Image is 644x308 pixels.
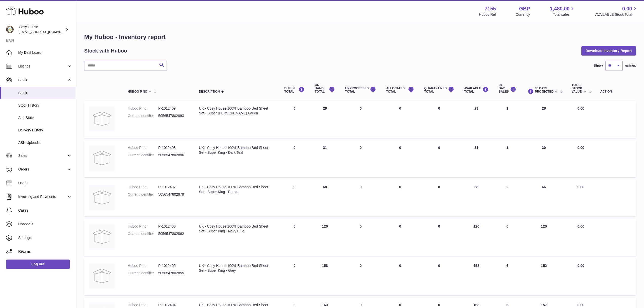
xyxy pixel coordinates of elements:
dd: P-1012408 [158,145,189,150]
td: 152 [521,258,567,295]
td: 120 [310,219,340,256]
td: 28 [521,101,567,138]
span: 0 [438,264,440,268]
h2: Stock with Huboo [84,47,127,54]
div: UK - Cosy House 100% Bamboo Bed Sheet Set - Super King - Dark Teal [199,145,274,155]
td: 0 [279,101,310,138]
dd: P-1012404 [158,303,189,307]
span: Returns [18,249,72,254]
td: 0 [340,219,381,256]
dd: P-1012406 [158,224,189,229]
span: 0 [438,303,440,307]
td: 30 [521,140,567,177]
dt: Current identifier [128,113,158,118]
div: DUE IN TOTAL [284,87,305,93]
span: 0 [438,106,440,110]
span: AVAILABLE Stock Total [595,12,638,17]
img: product image [89,185,115,210]
label: Show [594,63,603,68]
td: 120 [459,219,494,256]
dd: P-1012405 [158,263,189,268]
span: 1,480.00 [550,5,570,12]
span: 0.00 [577,303,584,307]
span: 0.00 [577,185,584,189]
dd: 5056547802879 [158,192,189,197]
h1: My Huboo - Inventory report [84,33,636,41]
span: Description [199,90,220,93]
span: Total sales [553,12,575,17]
td: 0 [279,180,310,216]
span: Invoicing and Payments [18,194,67,199]
td: 1 [494,140,521,177]
img: product image [89,106,115,131]
a: 1,480.00 Total sales [550,5,576,17]
a: Log out [6,260,70,269]
span: Cases [18,208,72,213]
img: product image [89,145,115,171]
span: Total stock value [571,83,582,94]
div: Currency [516,12,530,17]
td: 158 [459,258,494,295]
span: Settings [18,235,72,240]
dt: Current identifier [128,231,158,236]
div: UK - Cosy House 100% Bamboo Bed Sheet Set - Super King - Grey [199,263,274,273]
td: 1 [494,101,521,138]
div: AVAILABLE Total [464,87,489,93]
td: 0 [494,219,521,256]
td: 29 [310,101,340,138]
div: UNPROCESSED Total [345,87,376,93]
span: [EMAIL_ADDRESS][DOMAIN_NAME] [19,30,75,34]
span: 0.00 [622,5,632,12]
dt: Huboo P no [128,145,158,150]
a: 0.00 AVAILABLE Stock Total [595,5,638,17]
span: 0 [438,224,440,228]
td: 0 [381,258,419,295]
span: Sales [18,153,67,158]
span: 0.00 [577,106,584,110]
td: 0 [340,180,381,216]
td: 31 [310,140,340,177]
td: 29 [459,101,494,138]
dt: Huboo P no [128,185,158,190]
div: UK - Cosy House 100% Bamboo Bed Sheet Set - Super King - Purple [199,185,274,194]
dt: Huboo P no [128,303,158,307]
span: 0 [438,185,440,189]
span: entries [625,63,636,68]
img: product image [89,224,115,249]
div: QUARANTINED Total [424,87,454,93]
dd: 5056547802862 [158,231,189,236]
dd: 5056547802855 [158,271,189,276]
span: 30 DAYS PROJECTED [535,87,553,93]
dt: Huboo P no [128,106,158,111]
td: 31 [459,140,494,177]
td: 0 [279,140,310,177]
dd: 5056547802886 [158,153,189,158]
td: 0 [279,258,310,295]
td: 0 [340,101,381,138]
span: My Dashboard [18,50,72,55]
span: Listings [18,64,67,69]
div: Cosy House [19,25,64,34]
td: 0 [381,101,419,138]
dt: Current identifier [128,192,158,197]
span: Stock History [18,103,72,108]
div: ON HAND Total [315,83,335,94]
img: info@wholesomegoods.com [6,26,14,33]
td: 0 [381,140,419,177]
dt: Current identifier [128,153,158,158]
td: 0 [381,219,419,256]
dt: Huboo P no [128,263,158,268]
img: product image [89,263,115,289]
div: UK - Cosy House 100% Bamboo Bed Sheet Set - Super King - Navy Blue [199,224,274,234]
td: 0 [381,180,419,216]
div: Action [600,90,631,93]
dt: Current identifier [128,271,158,276]
dd: P-1012409 [158,106,189,111]
span: Add Stock [18,115,72,120]
strong: 7155 [485,5,496,12]
td: 6 [494,258,521,295]
span: 0.00 [577,224,584,228]
span: Orders [18,167,67,172]
td: 66 [521,180,567,216]
span: Huboo P no [128,90,147,93]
